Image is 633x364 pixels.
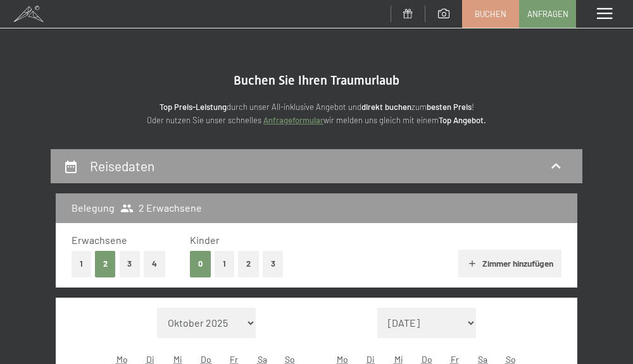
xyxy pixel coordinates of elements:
[234,73,399,88] span: Buchen Sie Ihren Traumurlaub
[190,234,220,246] span: Kinder
[361,102,411,112] strong: direkt buchen
[72,234,127,246] span: Erwachsene
[427,102,472,112] strong: besten Preis
[527,8,568,20] span: Anfragen
[120,201,202,215] span: 2 Erwachsene
[51,100,582,127] p: durch unser All-inklusive Angebot und zum ! Oder nutzen Sie unser schnelles wir melden uns gleich...
[238,251,259,277] button: 2
[463,1,518,27] a: Buchen
[190,251,211,277] button: 0
[475,8,506,20] span: Buchen
[160,102,227,112] strong: Top Preis-Leistung
[439,115,486,125] strong: Top Angebot.
[520,1,575,27] a: Anfragen
[215,251,234,277] button: 1
[263,115,323,125] a: Anfrageformular
[458,250,561,277] button: Zimmer hinzufügen
[72,251,91,277] button: 1
[263,251,284,277] button: 3
[120,251,141,277] button: 3
[144,251,165,277] button: 4
[95,251,116,277] button: 2
[72,201,115,215] h3: Belegung
[90,158,154,174] h2: Reisedaten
